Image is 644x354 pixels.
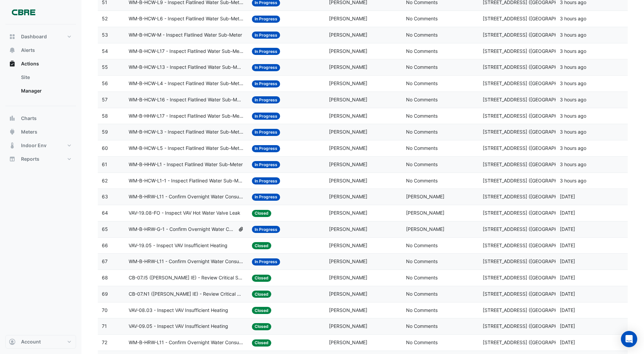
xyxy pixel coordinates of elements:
span: 70 [102,307,108,313]
span: [PERSON_NAME] [329,145,367,151]
span: 63 [102,194,108,199]
span: Closed [252,307,271,314]
span: 2025-08-11T10:12:09.379 [560,97,586,102]
span: WM-B-HRW-L11 - Confirm Overnight Water Consumption [129,339,244,347]
span: [PERSON_NAME] [329,80,367,86]
span: WM-B-HRW-G-1 - Confirm Overnight Water Consumption [129,225,235,233]
a: Site [16,71,76,84]
button: Account [5,335,76,349]
span: [STREET_ADDRESS] ([GEOGRAPHIC_DATA]) [483,16,579,21]
span: No Comments [406,339,438,345]
span: [STREET_ADDRESS] ([GEOGRAPHIC_DATA]) [483,48,579,54]
span: Alerts [21,47,35,54]
span: No Comments [406,32,438,38]
button: Reports [5,152,76,166]
span: 2025-08-07T09:44:28.367 [560,226,575,232]
span: 2025-08-11T10:11:33.430 [560,161,586,167]
span: In Progress [252,16,280,23]
span: [STREET_ADDRESS] ([GEOGRAPHIC_DATA]) [483,64,579,70]
span: 69 [102,291,108,297]
button: Alerts [5,43,76,57]
span: In Progress [252,96,280,103]
span: 2025-08-08T06:53:57.137 [560,194,575,199]
span: VAV-09.05 - Inspect VAV Insufficient Heating [129,322,228,330]
span: In Progress [252,48,280,55]
span: 71 [102,323,107,329]
span: [PERSON_NAME] [329,258,367,264]
span: 2025-08-11T10:11:42.382 [560,145,586,151]
span: [PERSON_NAME] [329,48,367,54]
span: [STREET_ADDRESS] ([GEOGRAPHIC_DATA]) [483,32,579,38]
span: 67 [102,258,108,264]
a: Manager [16,84,76,98]
span: [PERSON_NAME] [329,323,367,329]
span: 2025-08-11T10:11:52.408 [560,129,586,135]
span: WM-B-HRW-L11 - Confirm Overnight Water Consumption [129,193,244,201]
span: In Progress [252,145,280,152]
app-icon: Meters [9,129,16,135]
span: No Comments [406,64,438,70]
span: No Comments [406,275,438,280]
span: VAV-08.03 - Inspect VAV Insufficient Heating [129,307,228,314]
span: In Progress [252,113,280,120]
span: 2025-08-06T07:42:48.659 [560,291,575,297]
button: Meters [5,125,76,139]
span: 2025-08-11T10:12:01.667 [560,113,586,119]
button: Indoor Env [5,139,76,152]
span: 68 [102,275,108,280]
span: CB-07.N1 ([PERSON_NAME] IE) - Review Critical Sensor Outside Range [129,290,244,298]
span: [STREET_ADDRESS] ([GEOGRAPHIC_DATA]) [483,178,579,183]
span: [PERSON_NAME] [329,194,367,199]
span: [STREET_ADDRESS] ([GEOGRAPHIC_DATA]) [483,242,579,248]
div: Open Intercom Messenger [621,331,637,347]
span: 2025-08-11T10:12:39.628 [560,32,586,38]
span: No Comments [406,178,438,183]
span: Closed [252,275,271,282]
app-icon: Charts [9,115,16,122]
span: Indoor Env [21,142,47,149]
span: [STREET_ADDRESS] ([GEOGRAPHIC_DATA]) [483,161,579,167]
span: [STREET_ADDRESS] ([GEOGRAPHIC_DATA]) [483,291,579,297]
span: No Comments [406,291,438,297]
span: WM-B-HCW-L16 - Inspect Flatlined Water Sub-Meter [129,96,244,104]
span: No Comments [406,145,438,151]
span: WM-B-HCW-L4 - Inspect Flatlined Water Sub-Meter [129,80,244,87]
span: [PERSON_NAME] [329,275,367,280]
img: Company Logo [8,5,39,19]
span: [STREET_ADDRESS] ([GEOGRAPHIC_DATA]) [483,113,579,119]
span: [STREET_ADDRESS] ([GEOGRAPHIC_DATA]) [483,97,579,102]
span: In Progress [252,194,280,201]
span: Charts [21,115,37,122]
span: 56 [102,80,108,86]
span: In Progress [252,177,280,184]
span: No Comments [406,307,438,313]
span: 54 [102,48,108,54]
span: 61 [102,161,107,167]
span: Closed [252,339,271,347]
span: [STREET_ADDRESS] ([GEOGRAPHIC_DATA]) [483,129,579,135]
button: Actions [5,57,76,71]
span: Meters [21,129,37,135]
span: 64 [102,210,108,216]
span: In Progress [252,161,280,168]
span: 2025-08-11T10:12:16.922 [560,80,586,86]
span: No Comments [406,80,438,86]
span: No Comments [406,129,438,135]
span: 53 [102,32,108,38]
span: 60 [102,145,108,151]
span: [STREET_ADDRESS] ([GEOGRAPHIC_DATA]) [483,194,579,199]
span: 58 [102,113,108,119]
app-icon: Indoor Env [9,142,16,149]
span: Dashboard [21,33,47,40]
span: Closed [252,210,271,217]
span: [PERSON_NAME] [406,226,444,232]
span: Reports [21,156,39,162]
span: [STREET_ADDRESS] ([GEOGRAPHIC_DATA]) [483,258,579,264]
span: [STREET_ADDRESS] ([GEOGRAPHIC_DATA]) [483,145,579,151]
span: [PERSON_NAME] [329,16,367,21]
app-icon: Dashboard [9,33,16,40]
span: 2025-08-11T10:12:47.983 [560,16,586,21]
span: 2025-08-06T07:42:28.118 [560,323,575,329]
span: [STREET_ADDRESS] ([GEOGRAPHIC_DATA]) [483,323,579,329]
span: In Progress [252,32,280,39]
